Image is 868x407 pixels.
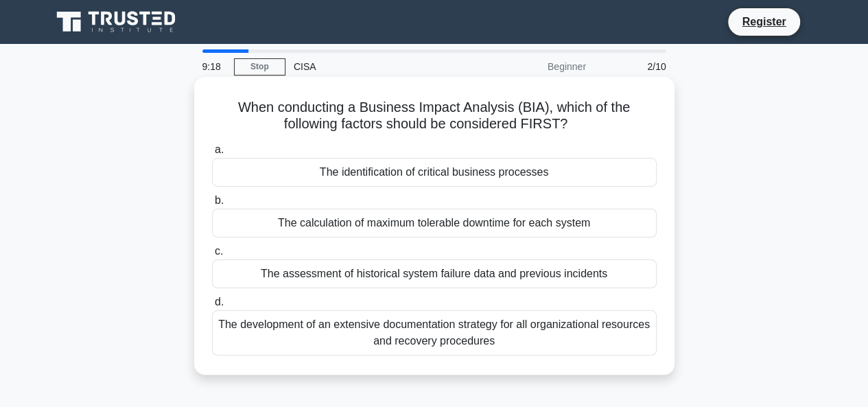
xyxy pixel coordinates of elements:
[212,209,657,237] div: The calculation of maximum tolerable downtime for each system
[212,310,657,356] div: The development of an extensive documentation strategy for all organizational resources and recov...
[194,53,234,80] div: 9:18
[212,158,657,187] div: The identification of critical business processes
[212,259,657,288] div: The assessment of historical system failure data and previous incidents
[215,245,223,257] span: c.
[285,53,474,80] div: CISA
[734,13,794,30] a: Register
[215,143,224,155] span: a.
[215,194,224,206] span: b.
[215,296,224,307] span: d.
[474,53,594,80] div: Beginner
[211,99,658,133] h5: When conducting a Business Impact Analysis (BIA), which of the following factors should be consid...
[234,58,285,75] a: Stop
[594,53,675,80] div: 2/10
